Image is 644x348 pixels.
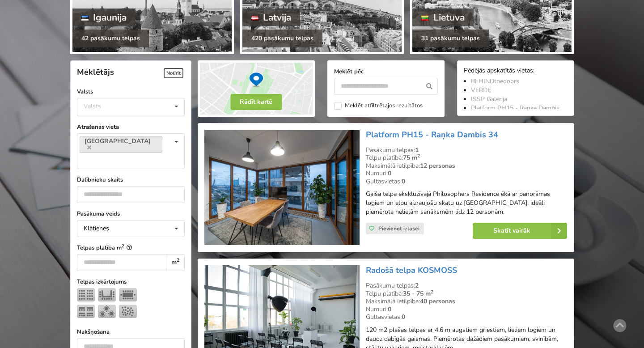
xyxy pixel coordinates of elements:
[366,297,567,306] div: Maksimālā ietilpība:
[366,129,498,140] a: Platform PH15 - Raņka Dambis 34
[89,52,96,59] img: tab_keywords_by_traffic_grey.svg
[471,104,559,121] a: Platform PH15 - Raņka Dambis 34
[77,277,185,286] label: Telpas izkārtojums
[77,87,185,96] label: Valsts
[464,67,568,76] div: Pēdējās apskatītās vietas:
[471,86,491,94] a: VERDE
[431,289,433,295] sup: 2
[366,178,567,186] div: Gultasvietas:
[403,289,433,298] strong: 35 - 75 m
[471,95,507,103] a: ISSP Galerija
[84,225,109,232] div: Klātienes
[471,77,519,85] a: BEHINDthedoors
[23,23,98,30] div: Domain: [DOMAIN_NAME]
[417,153,420,159] sup: 2
[77,209,185,218] label: Pasākuma veids
[98,305,116,318] img: Bankets
[166,254,184,271] div: m
[366,190,567,216] p: Gaiša telpa ekskluzīvajā Philosophers Residence ēkā ar panorāmas logiem un elpu aizraujošu skatu ...
[122,243,124,249] sup: 2
[84,102,101,110] div: Valsts
[25,14,44,21] div: v 4.0.25
[420,297,455,306] strong: 40 personas
[77,175,185,184] label: Dalībnieku skaits
[119,288,137,301] img: Sapulce
[72,8,136,26] div: Igaunija
[14,14,21,21] img: logo_orange.svg
[366,162,567,170] div: Maksimālā ietilpība:
[77,305,95,318] img: Klase
[415,146,419,154] strong: 1
[119,305,137,318] img: Pieņemšana
[98,288,116,301] img: U-Veids
[473,223,567,239] a: Skatīt vairāk
[366,154,567,162] div: Telpu platība:
[204,130,360,246] img: Neierastas vietas | Rīga | Platform PH15 - Raņka Dambis 34
[366,146,567,154] div: Pasākumu telpas:
[388,169,391,178] strong: 0
[366,265,457,276] a: Radošā telpa KOSMOSS
[415,281,419,290] strong: 2
[77,243,185,252] label: Telpas platība m
[403,153,420,162] strong: 75 m
[242,8,301,26] div: Latvija
[334,102,423,110] label: Meklēt atfiltrētajos rezultātos
[164,68,183,78] span: Notīrīt
[388,305,391,314] strong: 0
[24,52,31,59] img: tab_domain_overview_orange.svg
[412,8,474,26] div: Lietuva
[14,23,21,30] img: website_grey.svg
[366,170,567,178] div: Numuri:
[402,177,405,186] strong: 0
[412,30,489,47] div: 31 pasākumu telpas
[99,53,151,59] div: Keywords by Traffic
[378,225,419,232] span: Pievienot izlasei
[242,30,322,47] div: 420 pasākumu telpas
[402,313,405,321] strong: 0
[177,257,179,263] sup: 2
[366,290,567,298] div: Telpu platība:
[77,123,185,132] label: Atrašanās vieta
[230,94,282,110] button: Rādīt kartē
[198,60,315,117] img: Rādīt kartē
[77,288,95,301] img: Teātris
[72,30,149,47] div: 42 pasākumu telpas
[80,136,162,153] a: [GEOGRAPHIC_DATA]
[366,306,567,314] div: Numuri:
[334,67,438,76] label: Meklēt pēc
[77,327,185,336] label: Nakšņošana
[34,53,80,59] div: Domain Overview
[366,282,567,290] div: Pasākumu telpas:
[366,313,567,321] div: Gultasvietas:
[77,67,114,77] span: Meklētājs
[420,161,455,170] strong: 12 personas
